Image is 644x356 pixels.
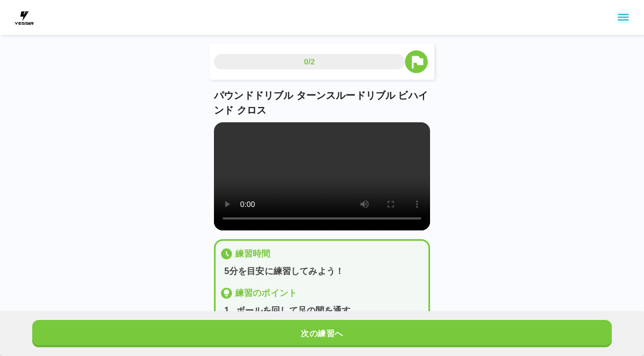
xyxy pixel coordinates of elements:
img: dummy [13,7,35,28]
p: 0/2 [304,56,315,67]
p: ボールを回して足の間を通す。 [236,304,360,317]
p: パウンドドリブル ターンスルードリブル ビハインド クロス [214,88,430,118]
p: 練習時間 [235,247,271,260]
button: 次の練習へ [32,320,612,347]
button: sidemenu [614,8,633,27]
p: 1 . [224,304,232,317]
p: 練習のポイント [235,287,297,300]
p: 5分を目安に練習してみよう！ [224,265,424,278]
